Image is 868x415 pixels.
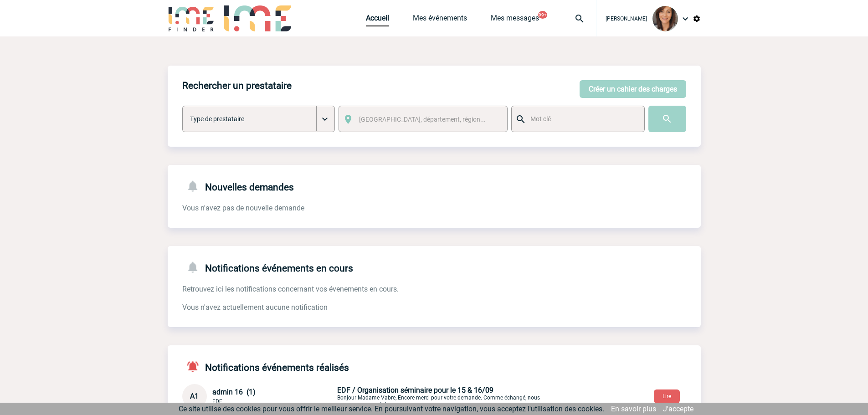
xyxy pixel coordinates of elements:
[182,303,328,312] span: Vous n'avez actuellement aucune notification
[182,384,701,409] div: Conversation privée : Client - Agence
[182,285,399,293] span: Retrouvez ici les notifications concernant vos évenements en cours.
[182,391,551,400] a: A1 admin 16 (1) EDF EDF / Organisation séminaire pour le 15 & 16/09Bonjour Madame Vabre, Encore m...
[179,405,604,413] span: Ce site utilise des cookies pour vous offrir le meilleur service. En poursuivant votre navigation...
[491,14,539,26] a: Mes messages
[182,80,292,91] h4: Rechercher un prestataire
[182,360,349,373] h4: Notifications événements réalisés
[366,14,389,26] a: Accueil
[413,14,467,26] a: Mes événements
[611,405,656,413] a: En savoir plus
[186,360,205,373] img: notifications-active-24-px-r.png
[186,261,205,274] img: notifications-24-px-g.png
[648,106,686,132] input: Submit
[212,398,222,405] span: EDF
[359,116,486,123] span: [GEOGRAPHIC_DATA], département, région...
[182,204,304,212] span: Vous n'avez pas de nouvelle demande
[212,388,256,396] span: admin 16 (1)
[337,386,493,395] span: EDF / Organisation séminaire pour le 15 & 16/09
[538,11,547,19] button: 99+
[337,386,551,407] p: Bonjour Madame Vabre, Encore merci pour votre demande. Comme échangé, nous sommes au regret de ne...
[654,389,680,403] button: Lire
[647,391,687,400] a: Lire
[182,179,294,193] h4: Nouvelles demandes
[652,6,678,31] img: 103585-1.jpg
[663,405,693,413] a: J'accepte
[528,113,636,125] input: Mot clé
[182,261,353,274] h4: Notifications événements en cours
[606,15,647,22] span: [PERSON_NAME]
[186,179,205,193] img: notifications-24-px-g.png
[190,392,199,400] span: A1
[168,5,215,31] img: IME-Finder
